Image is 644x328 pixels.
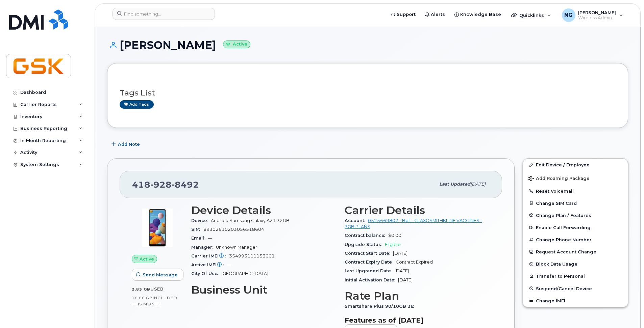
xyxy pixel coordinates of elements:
a: Add tags [120,100,154,109]
span: Enable Call Forwarding [536,225,591,230]
a: 0525669802 - Bell - GLAXOSMITHKLINE VACCINES - 3GB PLANS [345,218,482,229]
h3: Carrier Details [345,204,490,216]
span: Last updated [439,182,470,187]
span: Add Roaming Package [528,176,590,182]
span: Contract Expired [396,259,433,265]
button: Request Account Change [523,246,628,258]
span: [DATE] [470,182,486,187]
button: Change SIM Card [523,197,628,209]
a: Edit Device / Employee [523,159,628,171]
button: Block Data Usage [523,258,628,270]
h3: Device Details [191,204,337,216]
h1: [PERSON_NAME] [107,39,628,51]
span: Smartshare Plus 90/10GB 36 [345,304,417,309]
span: Carrier IMEI [191,253,229,258]
button: Send Message [132,269,183,281]
h3: Features as of [DATE] [345,316,490,324]
span: [DATE] [393,251,407,256]
span: 418 [132,180,199,190]
span: [DATE] [395,268,409,273]
button: Suspend/Cancel Device [523,282,628,295]
span: Email [191,236,208,241]
span: 928 [150,180,172,190]
h3: Rate Plan [345,290,490,302]
button: Add Note [107,138,146,150]
span: 354993111153001 [229,253,275,258]
span: 8492 [172,180,199,190]
span: Contract balance [345,233,388,238]
span: Change Plan / Features [536,213,591,218]
h3: Business Unit [191,284,337,296]
span: Manager [191,245,216,250]
span: [GEOGRAPHIC_DATA] [221,271,268,276]
button: Change Phone Number [523,234,628,246]
span: Add Note [118,141,140,147]
span: 10.00 GB [132,296,153,300]
span: Active [140,256,154,262]
small: Active [223,40,250,48]
span: Android Samsung Galaxy A21 32GB [211,218,290,223]
span: 2.83 GB [132,287,150,292]
span: $0.00 [388,233,401,238]
button: Transfer to Personal [523,270,628,282]
span: — [208,236,212,241]
button: Reset Voicemail [523,185,628,197]
span: City Of Use [191,271,221,276]
button: Change Plan / Features [523,209,628,221]
span: SIM [191,227,203,232]
span: Last Upgraded Date [345,268,395,273]
span: included this month [132,295,177,306]
span: 89302610203056518604 [203,227,264,232]
span: Eligible [385,242,401,247]
button: Add Roaming Package [523,171,628,185]
span: Unknown Manager [216,245,257,250]
button: Change IMEI [523,295,628,307]
span: Account [345,218,368,223]
img: image20231002-3703462-mhjj21.jpeg [137,208,178,248]
h3: Tags List [120,89,616,97]
span: Contract Start Date [345,251,393,256]
span: Suspend/Cancel Device [536,286,592,291]
span: Device [191,218,211,223]
span: used [150,286,164,292]
span: Active IMEI [191,262,227,267]
span: Contract Expiry Date [345,259,396,265]
span: Upgrade Status [345,242,385,247]
span: Send Message [143,272,178,278]
span: Initial Activation Date [345,277,398,282]
button: Enable Call Forwarding [523,221,628,234]
span: — [227,262,231,267]
span: [DATE] [398,277,413,282]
